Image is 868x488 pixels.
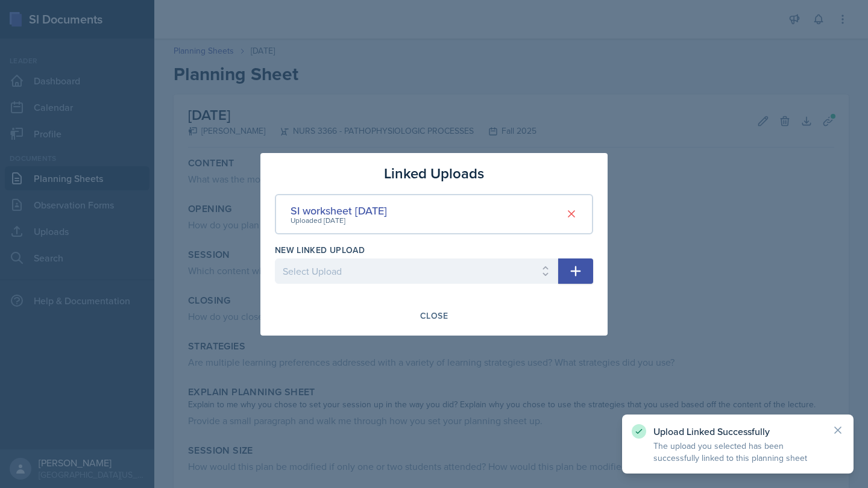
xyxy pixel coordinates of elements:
p: The upload you selected has been successfully linked to this planning sheet [653,440,822,464]
p: Upload Linked Successfully [653,425,822,437]
div: Close [420,311,448,321]
div: Uploaded [DATE] [291,215,387,226]
div: SI worksheet [DATE] [291,202,387,219]
h3: Linked Uploads [384,163,484,184]
button: Close [412,305,456,326]
label: New Linked Upload [275,244,365,256]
